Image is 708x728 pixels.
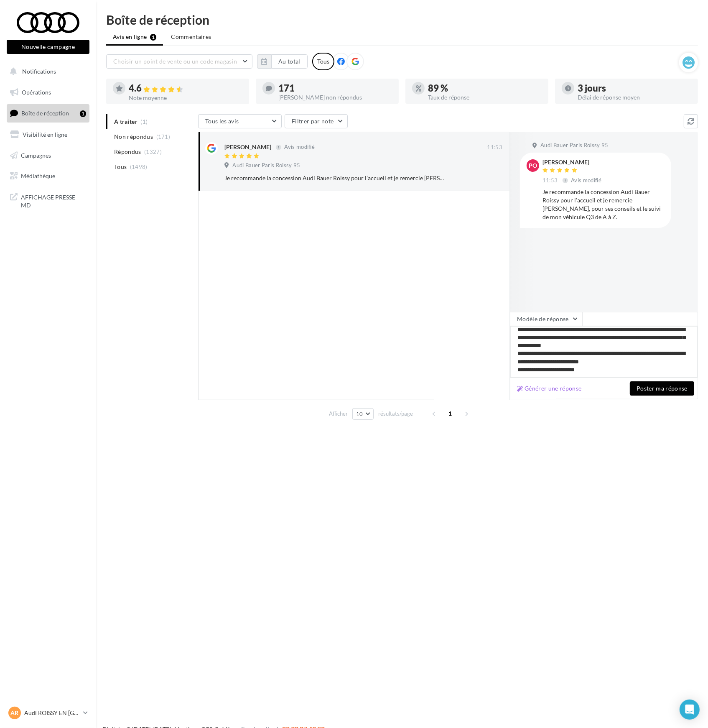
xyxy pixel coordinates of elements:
[7,705,89,721] a: AR Audi ROISSY EN [GEOGRAPHIC_DATA]
[7,40,89,54] button: Nouvelle campagne
[21,151,51,158] span: Campagnes
[578,95,691,100] div: Délai de réponse moyen
[232,162,300,169] span: Audi Bauer Paris Roissy 95
[22,68,56,75] span: Notifications
[428,95,542,100] div: Taux de réponse
[144,148,162,155] span: (1327)
[5,188,91,213] a: AFFICHAGE PRESSE MD
[21,110,69,117] span: Boîte de réception
[129,84,242,93] div: 4.6
[444,407,457,420] span: 1
[22,89,51,96] span: Opérations
[312,53,334,70] div: Tous
[510,312,583,326] button: Modèle de réponse
[5,126,91,143] a: Visibilité en ligne
[542,188,665,221] div: Je recommande la concession Audi Bauer Roissy pour l’accueil et je remercie [PERSON_NAME], pour s...
[156,133,171,140] span: (171)
[114,163,127,171] span: Tous
[205,118,239,125] span: Tous les avis
[680,700,700,720] div: Open Intercom Messenger
[352,408,374,420] button: 10
[114,148,141,156] span: Répondus
[24,709,80,717] p: Audi ROISSY EN [GEOGRAPHIC_DATA]
[278,84,392,93] div: 171
[542,177,558,184] span: 11:53
[487,144,502,151] span: 11:53
[257,54,308,69] button: Au total
[278,95,392,100] div: [PERSON_NAME] non répondus
[378,410,413,418] span: résultats/page
[5,84,91,101] a: Opérations
[113,58,237,65] span: Choisir un point de vente ou un code magasin
[11,709,19,717] span: AR
[356,411,363,417] span: 10
[114,133,153,141] span: Non répondus
[542,159,603,165] div: [PERSON_NAME]
[21,172,55,179] span: Médiathèque
[428,84,542,93] div: 89 %
[540,142,608,149] span: Audi Bauer Paris Roissy 95
[571,177,601,184] span: Avis modifié
[285,114,348,128] button: Filtrer par note
[5,104,91,122] a: Boîte de réception1
[23,131,67,138] span: Visibilité en ligne
[106,54,252,69] button: Choisir un point de vente ou un code magasin
[5,147,91,164] a: Campagnes
[514,383,585,393] button: Générer une réponse
[171,33,211,41] span: Commentaires
[630,381,694,396] button: Poster ma réponse
[130,163,148,170] span: (1498)
[106,13,698,26] div: Boîte de réception
[80,110,86,117] div: 1
[578,84,691,93] div: 3 jours
[529,161,537,170] span: PO
[271,54,308,69] button: Au total
[284,144,315,151] span: Avis modifié
[21,192,86,209] span: AFFICHAGE PRESSE MD
[5,63,88,80] button: Notifications
[198,114,282,128] button: Tous les avis
[129,95,242,101] div: Note moyenne
[224,174,448,182] div: Je recommande la concession Audi Bauer Roissy pour l’accueil et je remercie [PERSON_NAME], pour s...
[224,143,271,151] div: [PERSON_NAME]
[329,410,348,418] span: Afficher
[5,167,91,185] a: Médiathèque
